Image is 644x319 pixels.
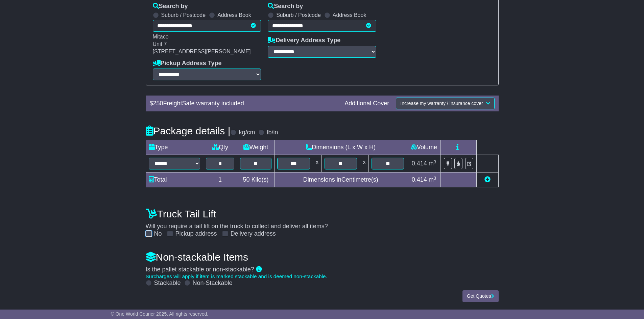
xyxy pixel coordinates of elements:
h4: Truck Tail Lift [146,208,499,219]
td: Dimensions (L x W x H) [275,140,407,155]
label: Address Book [333,12,366,18]
span: m [429,176,436,183]
label: Delivery Address Type [268,37,340,44]
h4: Non-stackable Items [146,251,499,263]
label: Search by [268,3,303,10]
label: Suburb / Postcode [161,12,206,18]
td: 1 [203,172,237,187]
label: kg/cm [239,129,255,136]
label: Search by [153,3,188,10]
span: Mitaco [153,34,169,39]
span: Increase my warranty / insurance cover [400,101,483,106]
h4: Package details | [146,125,231,136]
label: Delivery address [231,230,276,238]
label: lb/in [267,129,278,136]
td: Kilo(s) [237,172,274,187]
td: x [360,155,368,172]
span: 250 [153,100,163,107]
span: m [429,160,436,167]
button: Get Quotes [462,290,499,302]
td: Volume [407,140,441,155]
span: Unit 7 [153,41,167,47]
div: Surcharges will apply if item is marked stackable and is deemed non-stackable. [146,273,499,280]
sup: 3 [434,159,436,164]
span: 0.414 [412,160,427,167]
span: © One World Courier 2025. All rights reserved. [111,311,209,317]
td: Weight [237,140,274,155]
label: Pickup Address Type [153,60,222,67]
span: 50 [243,176,249,183]
label: No [154,230,162,238]
button: Increase my warranty / insurance cover [396,98,494,109]
td: Total [146,172,203,187]
div: Additional Cover [341,100,392,107]
span: 0.414 [412,176,427,183]
span: [STREET_ADDRESS][PERSON_NAME] [153,49,251,54]
td: Type [146,140,203,155]
td: Dimensions in Centimetre(s) [275,172,407,187]
td: x [313,155,321,172]
label: Stackable [154,280,181,287]
label: Non-Stackable [193,280,233,287]
label: Address Book [217,12,251,18]
sup: 3 [434,176,436,181]
a: Add new item [484,176,491,183]
div: Will you require a tail lift on the truck to collect and deliver all items? [142,205,502,238]
td: Qty [203,140,237,155]
div: $ FreightSafe warranty included [146,100,341,107]
span: Is the pallet stackable or non-stackable? [146,266,254,273]
label: Suburb / Postcode [276,12,321,18]
label: Pickup address [175,230,217,238]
